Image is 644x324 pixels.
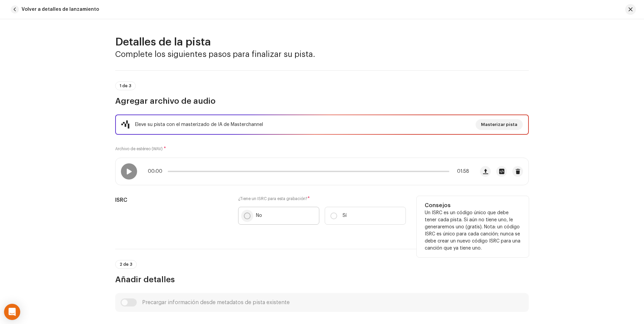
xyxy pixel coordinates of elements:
h3: Complete los siguientes pasos para finalizar su pista. [115,49,529,60]
span: Masterizar pista [481,118,517,131]
h3: Agregar archivo de audio [115,96,529,106]
h3: Añadir detalles [115,274,529,285]
span: 2 de 3 [120,262,132,266]
small: Archivo de estéreo (WAV) [115,147,163,151]
p: No [256,212,262,219]
button: Masterizar pista [476,119,523,130]
h5: Consejos [425,201,521,209]
p: Un ISRC es un código único que debe tener cada pista. Si aún no tiene uno, le generaremos uno (gr... [425,209,521,252]
span: 00:00 [148,169,165,174]
span: 01:58 [452,169,469,174]
p: Sí [343,212,347,219]
label: ¿Tiene un ISRC para esta grabación? [238,196,406,201]
div: Eleve su pista con el masterizado de IA de Masterchannel [135,121,263,129]
span: 1 de 3 [120,84,131,88]
h5: ISRC [115,196,227,204]
h2: Detalles de la pista [115,35,529,49]
div: Open Intercom Messenger [4,304,20,320]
